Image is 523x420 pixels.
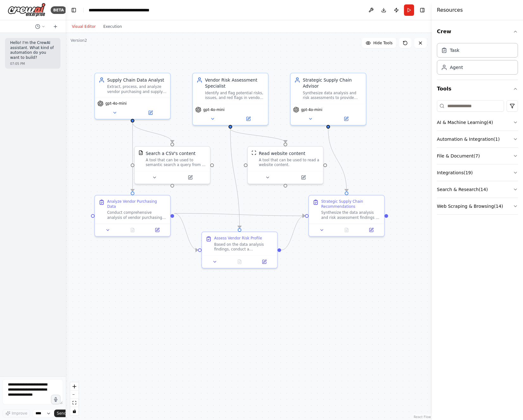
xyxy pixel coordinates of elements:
img: ScrapeWebsiteTool [251,150,256,155]
g: Edge from 65f3b54a-35cd-450e-a71b-b652dc52d36d to d8f77b65-dc84-4a49-874a-71c5191834a3 [129,122,175,143]
button: Hide right sidebar [418,6,427,15]
button: File & Document(7) [437,148,518,164]
button: Hide Tools [362,38,396,48]
button: Search & Research(14) [437,181,518,198]
div: Extract, process, and analyze vendor purchasing and supply chain data from {data_source} to ident... [107,84,167,94]
div: Crew [437,40,518,80]
button: Open in side panel [133,109,168,116]
div: Tools [437,98,518,220]
button: Open in side panel [286,174,320,181]
button: Open in side panel [361,226,381,234]
div: Conduct comprehensive analysis of vendor purchasing and supply chain data from {data_source}. Ext... [107,210,167,220]
div: Synthesize the data analysis and risk assessment findings to develop strategic recommendations fo... [321,210,380,220]
div: React Flow controls [70,382,79,415]
button: Hide left sidebar [69,6,78,15]
div: Strategic Supply Chain Advisor [303,77,362,89]
div: Task [450,47,459,53]
button: Open in side panel [231,115,266,122]
img: CSVSearchTool [138,150,143,155]
span: Send [57,411,66,416]
div: Strategic Supply Chain AdvisorSynthesize data analysis and risk assessments to provide strategic ... [290,73,366,126]
button: Integrations(19) [437,164,518,181]
div: ScrapeWebsiteToolRead website contentA tool that can be used to read a website content. [247,146,324,184]
button: No output available [334,226,360,234]
span: gpt-4o-mini [105,101,127,106]
div: Read website content [259,150,305,156]
button: toggle interactivity [70,407,79,415]
nav: breadcrumb [89,7,160,13]
g: Edge from 61075e03-16dd-46fd-ada0-bb66df476ecc to fcc929b3-1801-4fad-9a70-4f67035530ed [174,210,305,219]
button: Send [54,410,74,417]
div: Strategic Supply Chain Recommendations [321,199,380,209]
div: Identify and flag potential risks, issues, and red flags in vendor relationships and supply chain... [205,90,264,100]
button: Execution [99,23,126,30]
button: No output available [227,258,253,265]
g: Edge from 65f3b54a-35cd-450e-a71b-b652dc52d36d to 61075e03-16dd-46fd-ada0-bb66df476ecc [129,122,135,191]
button: Web Scraping & Browsing(14) [437,198,518,214]
div: Analyze Vendor Purchasing Data [107,199,167,209]
button: Visual Editor [68,23,99,30]
span: gpt-4o-mini [203,107,224,112]
div: BETA [51,6,66,14]
div: Analyze Vendor Purchasing DataConduct comprehensive analysis of vendor purchasing and supply chai... [94,195,171,237]
button: Open in side panel [329,115,363,122]
div: Search a CSV's content [146,150,195,156]
button: Open in side panel [254,258,274,265]
span: Hide Tools [373,40,393,46]
div: CSVSearchToolSearch a CSV's contentA tool that can be used to semantic search a query from a CSV'... [134,146,210,184]
div: Based on the data analysis findings, conduct a comprehensive risk assessment of vendors and suppl... [214,242,274,252]
div: Vendor Risk Assessment SpecialistIdentify and flag potential risks, issues, and red flags in vend... [192,73,268,126]
div: Synthesize data analysis and risk assessments to provide strategic recommendations for {company_n... [303,90,362,100]
g: Edge from 61075e03-16dd-46fd-ada0-bb66df476ecc to a6bd07a8-09e9-474d-8a66-91c38c292d59 [174,210,198,253]
div: Vendor Risk Assessment Specialist [205,77,264,89]
button: AI & Machine Learning(4) [437,114,518,131]
button: zoom out [70,391,79,399]
g: Edge from 458f8471-9719-4c01-80fa-df2b1c93f984 to a8f538b9-00fa-4907-9126-e2a8fea40fad [227,129,288,143]
div: Version 2 [71,38,87,43]
h4: Resources [437,6,463,14]
div: Supply Chain Data Analyst [107,77,167,83]
span: Improve [12,411,27,416]
button: Improve [3,409,30,417]
div: Strategic Supply Chain RecommendationsSynthesize the data analysis and risk assessment findings t... [308,195,385,237]
button: zoom in [70,382,79,391]
g: Edge from 458f8471-9719-4c01-80fa-df2b1c93f984 to a6bd07a8-09e9-474d-8a66-91c38c292d59 [227,129,243,228]
div: A tool that can be used to read a website content. [259,157,319,167]
p: Hello! I'm the CrewAI assistant. What kind of automation do you want to build? [10,40,55,60]
div: Supply Chain Data AnalystExtract, process, and analyze vendor purchasing and supply chain data fr... [94,73,171,120]
button: Automation & Integration(1) [437,131,518,147]
a: React Flow attribution [414,415,431,419]
div: Assess Vendor Risk ProfileBased on the data analysis findings, conduct a comprehensive risk asses... [201,232,278,269]
button: Switch to previous chat [33,23,48,30]
button: Open in side panel [147,226,167,234]
div: Agent [450,64,463,71]
div: 07:05 PM [10,61,55,66]
g: Edge from a6bd07a8-09e9-474d-8a66-91c38c292d59 to fcc929b3-1801-4fad-9a70-4f67035530ed [281,213,305,253]
button: Click to speak your automation idea [51,395,60,404]
div: Assess Vendor Risk Profile [214,236,262,241]
div: A tool that can be used to semantic search a query from a CSV's content. [146,157,206,167]
button: fit view [70,399,79,407]
button: Open in side panel [173,174,207,181]
button: Start a new chat [50,23,60,30]
button: No output available [120,226,146,234]
g: Edge from 172118ae-28aa-48ee-bf5b-f95ca8cdf6c0 to fcc929b3-1801-4fad-9a70-4f67035530ed [325,129,350,192]
img: Logo [8,3,46,17]
button: Crew [437,23,518,40]
span: gpt-4o-mini [301,107,322,112]
button: Tools [437,80,518,98]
